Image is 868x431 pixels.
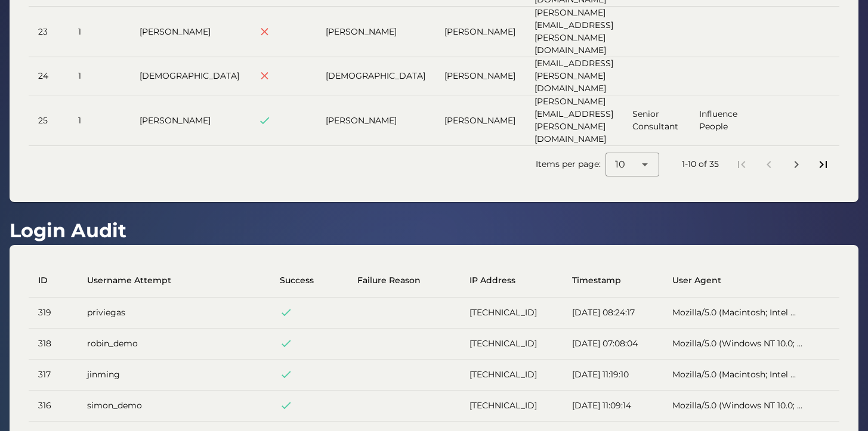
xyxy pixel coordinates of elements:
td: [TECHNICAL_ID] [460,390,563,421]
td: [PERSON_NAME] [435,57,525,95]
td: 25 [29,95,69,145]
span: Failure Reason [357,274,421,287]
td: [PERSON_NAME][EMAIL_ADDRESS][PERSON_NAME][DOMAIN_NAME] [525,95,623,145]
td: [DATE] 11:19:10 [563,359,663,390]
span: Username Attempt [87,274,171,287]
td: 1 [69,95,130,145]
span: Mozilla/5.0 (Windows NT 10.0; ... [672,338,802,349]
td: [TECHNICAL_ID] [460,297,563,328]
nav: Pagination Navigation [728,151,837,178]
span: 10 [615,157,625,172]
span: Success [280,274,314,287]
td: [PERSON_NAME] [316,95,435,145]
div: 1-10 of 35 [682,158,719,170]
span: ID [38,274,48,287]
td: [PERSON_NAME] [435,7,525,57]
span: Mozilla/5.0 (Windows NT 10.0; ... [672,400,802,411]
span: IP Address [469,274,515,287]
td: 316 [29,390,78,421]
button: Last page [813,154,834,175]
span: Items per page: [536,158,606,170]
td: [DEMOGRAPHIC_DATA] [316,57,435,95]
td: 24 [29,57,69,95]
td: 319 [29,297,78,328]
td: 318 [29,328,78,359]
td: [DATE] 11:09:14 [563,390,663,421]
td: 23 [29,7,69,57]
td: simon_demo [78,390,270,421]
td: robin_demo [78,328,270,359]
td: 1 [69,57,130,95]
span: Mozilla/5.0 (Macintosh; Intel ... [672,369,796,380]
span: User Agent [672,274,721,287]
td: [PERSON_NAME] [130,95,249,145]
span: Timestamp [572,274,621,287]
td: Influence People [690,95,763,145]
td: [DATE] 08:24:17 [563,297,663,328]
td: [PERSON_NAME] [435,95,525,145]
td: jinming [78,359,270,390]
td: Senior Consultant [623,95,690,145]
td: [TECHNICAL_ID] [460,359,563,390]
td: [PERSON_NAME][EMAIL_ADDRESS][PERSON_NAME][DOMAIN_NAME] [525,7,623,57]
h1: Login Audit [10,216,126,245]
td: [PERSON_NAME] [316,7,435,57]
td: priviegas [78,297,270,328]
td: 1 [69,7,130,57]
td: [EMAIL_ADDRESS][PERSON_NAME][DOMAIN_NAME] [525,57,623,95]
td: [PERSON_NAME] [130,7,249,57]
button: Next page [786,154,807,175]
td: [DATE] 07:08:04 [563,328,663,359]
td: [DEMOGRAPHIC_DATA] [130,57,249,95]
td: [TECHNICAL_ID] [460,328,563,359]
span: Mozilla/5.0 (Macintosh; Intel ... [672,307,796,318]
td: 317 [29,359,78,390]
